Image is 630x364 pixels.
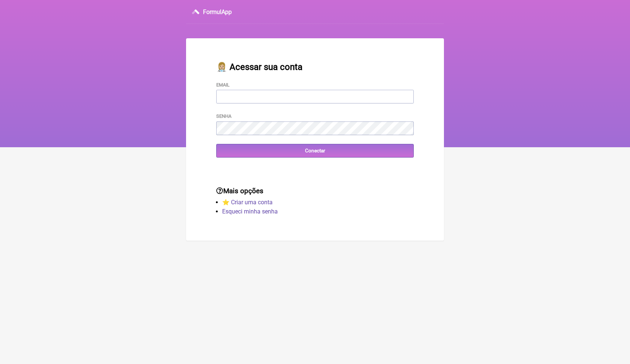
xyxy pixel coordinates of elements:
[216,144,414,158] input: Conectar
[222,199,273,206] a: ⭐️ Criar uma conta
[216,187,414,195] h3: Mais opções
[216,82,230,88] label: Email
[203,8,232,15] h3: FormulApp
[222,208,278,215] a: Esqueci minha senha
[216,62,414,72] h2: 👩🏼‍⚕️ Acessar sua conta
[216,113,231,119] label: Senha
